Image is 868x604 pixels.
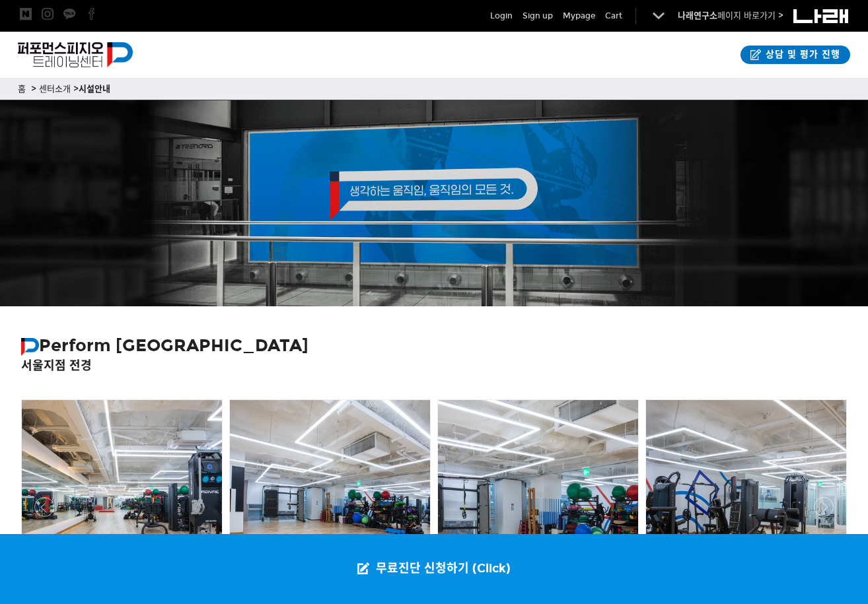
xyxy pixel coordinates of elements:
a: Mypage [563,9,595,22]
a: 무료진단 신청하기 (Click) [344,534,524,604]
a: 나래연구소페이지 바로가기 > [678,11,783,21]
strong: 나래연구소 [678,11,717,21]
strong: 시설안내 [79,84,110,94]
p: 홈 > 센터소개 > [18,82,850,96]
a: 상담 및 평가 진행 [741,46,850,64]
img: 퍼포먼스피지오 심볼 로고 [21,338,39,356]
strong: Perform [GEOGRAPHIC_DATA] [21,335,308,356]
strong: 서울지점 전경 [21,358,92,373]
a: Sign up [523,9,553,22]
span: 상담 및 평가 진행 [762,48,840,61]
a: Cart [605,9,622,22]
a: Login [490,9,513,22]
